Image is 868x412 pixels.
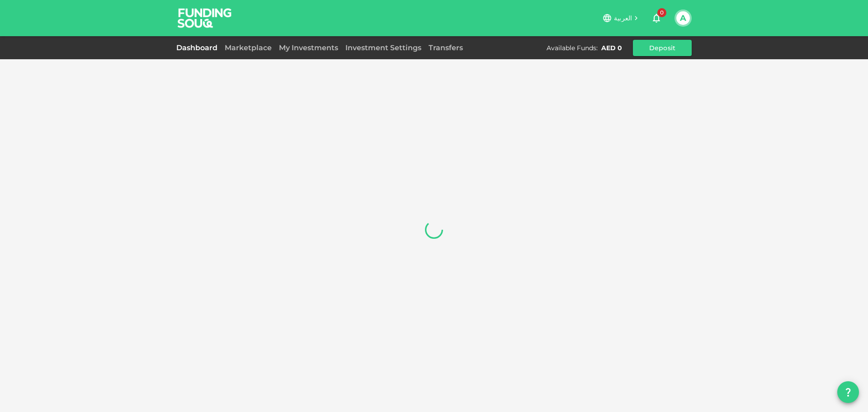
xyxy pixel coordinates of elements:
button: A [676,11,690,25]
span: 0 [657,8,666,17]
div: AED 0 [601,43,622,52]
span: العربية [614,14,632,22]
a: Marketplace [221,43,275,52]
button: Deposit [633,40,692,56]
a: My Investments [275,43,342,52]
a: Investment Settings [342,43,425,52]
a: Dashboard [176,43,221,52]
button: question [837,381,859,403]
button: 0 [647,9,665,27]
a: Transfers [425,43,467,52]
div: Available Funds : [547,43,598,52]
